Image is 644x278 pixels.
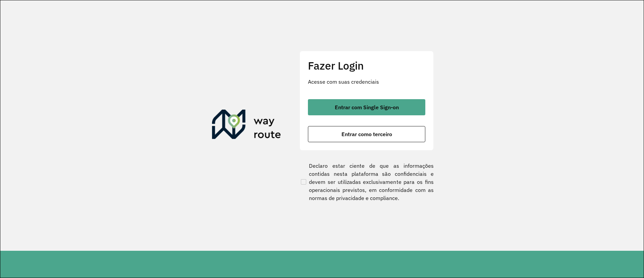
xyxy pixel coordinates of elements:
button: button [308,99,425,115]
label: Declaro estar ciente de que as informações contidas nesta plataforma são confidenciais e devem se... [300,162,434,202]
span: Entrar com Single Sign-on [335,105,399,110]
span: Entrar como terceiro [341,131,392,137]
h2: Fazer Login [308,59,425,72]
button: button [308,126,425,142]
img: Roteirizador AmbevTech [212,110,281,142]
p: Acesse com suas credenciais [308,78,425,86]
